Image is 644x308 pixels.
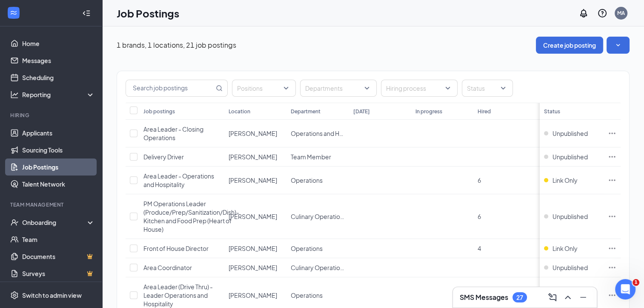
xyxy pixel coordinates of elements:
svg: MagnifyingGlass [216,85,223,92]
td: Operations and Hospitality [286,120,349,147]
td: Culinary Operations (Heart of House) [286,258,349,277]
td: Hamlin [224,147,286,167]
p: 1 brands, 1 locations, 21 job postings [117,40,236,50]
svg: Ellipses [608,263,616,272]
div: Reporting [22,90,95,99]
td: Hamlin [224,239,286,258]
div: Switch to admin view [22,291,82,299]
button: Create job posting [536,37,603,54]
span: Unpublished [552,212,588,221]
span: Culinary Operations (Heart of House) [291,264,393,271]
div: MA [617,9,625,17]
input: Search job postings [126,80,214,96]
svg: Ellipses [608,212,616,221]
a: Sourcing Tools [22,141,95,158]
span: 4 [478,245,481,252]
a: Home [22,35,95,52]
iframe: Intercom live chat [615,279,635,299]
span: 1 [633,279,639,286]
span: Area Leader - Operations and Hospitality [143,172,214,188]
span: Operations and Hospitality [291,130,365,137]
span: 6 [478,213,481,220]
span: Unpublished [552,153,588,161]
span: PM Operations Leader (Produce/Prep/Sanitization/Dish)- Kitchen and Food Prep (Heart of House) [143,200,239,233]
a: Team [22,231,95,248]
td: Operations [286,167,349,194]
span: Link Only [552,176,578,184]
svg: QuestionInfo [597,8,607,18]
td: Operations [286,239,349,258]
svg: ChevronUp [563,292,573,302]
svg: Ellipses [608,129,616,138]
svg: Ellipses [608,291,616,299]
span: [PERSON_NAME] [229,245,277,252]
span: Front of House Director [143,245,209,252]
span: [PERSON_NAME] [229,176,277,184]
th: In progress [411,103,473,120]
span: Unpublished [552,129,588,138]
div: Onboarding [22,218,88,227]
span: Unpublished [552,263,588,272]
span: Area Leader (Drive Thru) - Leader Operations and Hospitality [143,283,213,308]
span: Operations [291,176,323,184]
span: [PERSON_NAME] [229,130,277,137]
td: Hamlin [224,167,286,194]
a: Messages [22,52,95,69]
div: Department [291,108,321,115]
button: ComposeMessage [546,291,559,304]
span: [PERSON_NAME] [229,153,277,161]
span: Operations [291,291,323,299]
a: Applicants [22,124,95,141]
span: [PERSON_NAME] [229,213,277,220]
span: Delivery Driver [143,153,184,161]
span: Area Coordinator [143,264,192,271]
td: Hamlin [224,258,286,277]
div: Hiring [10,112,93,119]
svg: Minimize [578,292,588,302]
svg: Notifications [578,8,589,18]
button: SmallChevronDown [607,37,630,54]
td: Hamlin [224,194,286,239]
a: DocumentsCrown [22,248,95,265]
a: SurveysCrown [22,265,95,282]
svg: Ellipses [608,153,616,161]
span: Area Leader - Closing Operations [143,125,203,141]
td: Hamlin [224,120,286,147]
span: Operations [291,245,323,252]
h3: SMS Messages [460,293,508,302]
button: Minimize [576,291,590,304]
div: 27 [516,294,523,301]
span: [PERSON_NAME] [229,264,277,271]
span: Team Member [291,153,331,161]
th: Total [536,103,598,120]
svg: SmallChevronDown [614,41,622,49]
h1: Job Postings [117,6,179,20]
th: Hired [473,103,535,120]
div: Job postings [143,108,175,115]
svg: Analysis [10,90,19,99]
span: [PERSON_NAME] [229,291,277,299]
svg: Collapse [82,9,91,17]
svg: ComposeMessage [547,292,558,302]
svg: UserCheck [10,218,19,227]
a: Talent Network [22,176,95,193]
div: Location [229,108,250,115]
span: 6 [478,176,481,184]
div: Team Management [10,201,93,208]
span: Link Only [552,244,578,253]
svg: Ellipses [608,176,616,184]
span: Culinary Operations (Heart of House) [291,213,393,220]
a: Job Postings [22,158,95,176]
svg: Ellipses [608,244,616,253]
a: Scheduling [22,69,95,86]
button: ChevronUp [561,291,575,304]
svg: WorkstreamLogo [9,9,18,17]
th: Status [540,103,604,120]
td: Team Member [286,147,349,167]
svg: Settings [10,291,19,299]
th: [DATE] [349,103,411,120]
td: Culinary Operations (Heart of House) [286,194,349,239]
